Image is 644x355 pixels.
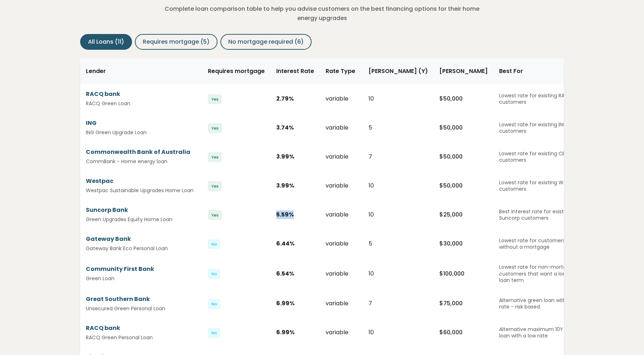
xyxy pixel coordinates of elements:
[499,150,584,163] div: Lowest rate for existing CBA customers
[208,94,222,104] span: Yes
[439,94,488,103] div: $ 50,000
[80,34,132,50] button: All Loans (11)
[208,328,220,338] span: No
[326,94,357,103] div: variable
[86,216,194,223] small: Green Upgrades Equity Home Loan
[208,181,222,191] span: Yes
[208,210,222,220] span: Yes
[326,152,357,161] div: variable
[369,67,428,75] span: [PERSON_NAME] (Y)
[499,121,584,134] div: Lowest rate for existing ING customers
[208,239,220,249] span: No
[276,239,314,248] div: 6.44 %
[86,265,194,273] div: Community First Bank
[86,275,194,282] small: Green Loan
[276,123,314,132] div: 3.74 %
[86,119,194,127] div: ING
[439,123,488,132] div: $ 50,000
[143,38,210,46] span: Requires mortgage (5)
[499,297,584,310] div: Alternative green loan with a low rate - risk based.
[499,179,584,192] div: Lowest rate for existing Westpac customers
[439,328,488,337] div: $ 60,000
[86,206,194,214] div: Suncorp Bank
[276,299,314,308] div: 6.99 %
[369,299,428,308] div: 7
[276,152,314,161] div: 3.99 %
[326,67,355,75] span: Rate Type
[439,210,488,219] div: $ 25,000
[499,208,584,221] div: Best interest rate for existing Suncorp customers
[86,305,194,312] small: Unsecured Green Personal Loan
[88,38,124,46] span: All Loans (11)
[276,67,314,75] span: Interest Rate
[276,328,314,337] div: 6.99 %
[369,328,428,337] div: 10
[369,94,428,103] div: 10
[499,237,584,250] div: Lowest rate for customers without a mortgage
[439,239,488,248] div: $ 30,000
[228,38,304,46] span: No mortgage required (6)
[439,269,488,278] div: $ 100,000
[439,152,488,161] div: $ 50,000
[86,90,194,98] div: RACQ bank
[208,299,220,309] span: No
[208,67,265,75] span: Requires mortgage
[208,123,222,133] span: Yes
[369,210,428,219] div: 10
[208,269,220,279] span: No
[163,4,482,23] p: Complete loan comparison table to help you advise customers on the best financing options for the...
[86,158,194,165] small: CommBank - Home energy loan
[439,67,488,75] span: [PERSON_NAME]
[86,100,194,107] small: RACQ Green Loan
[86,67,106,75] span: Lender
[326,239,357,248] div: variable
[326,299,357,308] div: variable
[86,148,194,156] div: Commonwealth Bank of Australia
[86,334,194,341] small: RACQ Green Personal Loan
[276,181,314,190] div: 3.99 %
[86,177,194,185] div: Westpac
[326,328,357,337] div: variable
[276,210,314,219] div: 5.59 %
[326,210,357,219] div: variable
[369,152,428,161] div: 7
[499,67,523,75] span: Best For
[276,269,314,278] div: 6.54 %
[135,34,218,50] button: Requires mortgage (5)
[439,181,488,190] div: $ 50,000
[499,92,584,105] div: Lowest rate for existing RACQ customers
[499,264,584,283] div: Lowest rate for non-mortgage customers that want a longer loan term
[86,324,194,332] div: RACQ bank
[208,152,222,162] span: Yes
[439,299,488,308] div: $ 75,000
[326,181,357,190] div: variable
[86,245,194,252] small: Gateway Bank Eco Personal Loan
[326,123,357,132] div: variable
[276,94,314,103] div: 2.79 %
[326,269,357,278] div: variable
[369,181,428,190] div: 10
[499,326,584,339] div: Alternative maximum 10Y green loan with a low rate
[369,269,428,278] div: 10
[86,295,194,303] div: Great Southern Bank
[369,123,428,132] div: 5
[369,239,428,248] div: 5
[86,129,194,136] small: ING Green Upgrade Loan
[86,235,194,243] div: Gateway Bank
[86,187,194,194] small: Westpac Sustainable Upgrades Home Loan
[220,34,312,50] button: No mortgage required (6)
